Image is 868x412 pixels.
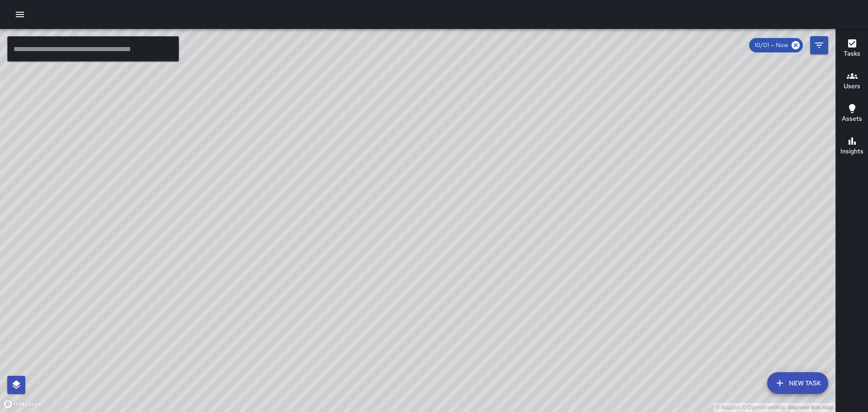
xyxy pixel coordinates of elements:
h6: Tasks [844,49,860,59]
span: 10/01 — Now [749,41,793,50]
button: Filters [810,36,828,54]
h6: Users [844,81,860,91]
button: New Task [767,372,828,394]
div: 10/01 — Now [749,38,803,52]
h6: Insights [840,147,863,156]
button: Users [836,65,868,98]
h6: Assets [842,114,862,124]
button: Insights [836,130,868,163]
button: Assets [836,98,868,130]
button: Tasks [836,33,868,65]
